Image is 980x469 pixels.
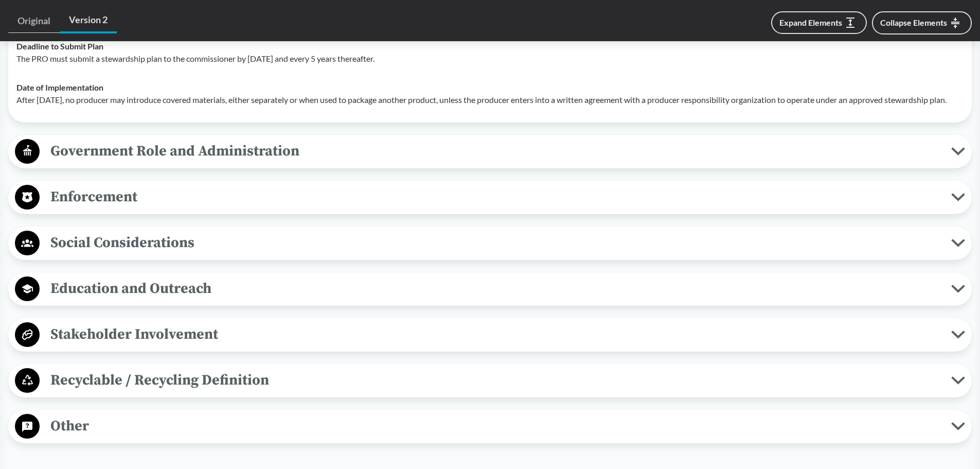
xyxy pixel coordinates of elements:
[771,11,867,34] button: Expand Elements
[12,138,968,165] button: Government Role and Administration
[60,8,117,33] a: Version 2
[16,94,964,106] p: After [DATE], no producer may introduce covered materials, either separately or when used to pack...
[16,41,103,51] strong: Deadline to Submit Plan
[40,369,951,392] span: Recyclable / Recycling Definition
[40,414,951,438] span: Other
[40,277,951,300] span: Education and Outreach
[8,9,60,33] a: Original
[12,230,968,256] button: Social Considerations
[40,140,951,163] span: Government Role and Administration
[40,231,951,254] span: Social Considerations
[40,185,951,209] span: Enforcement
[872,11,972,34] button: Collapse Elements
[12,184,968,211] button: Enforcement
[40,323,951,346] span: Stakeholder Involvement
[12,413,968,440] button: Other
[12,322,968,348] button: Stakeholder Involvement
[16,53,964,65] p: The PRO must submit a stewardship plan to the commissioner by [DATE] and every 5 years thereafter.
[12,276,968,302] button: Education and Outreach
[16,82,103,92] strong: Date of Implementation
[12,368,968,394] button: Recyclable / Recycling Definition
